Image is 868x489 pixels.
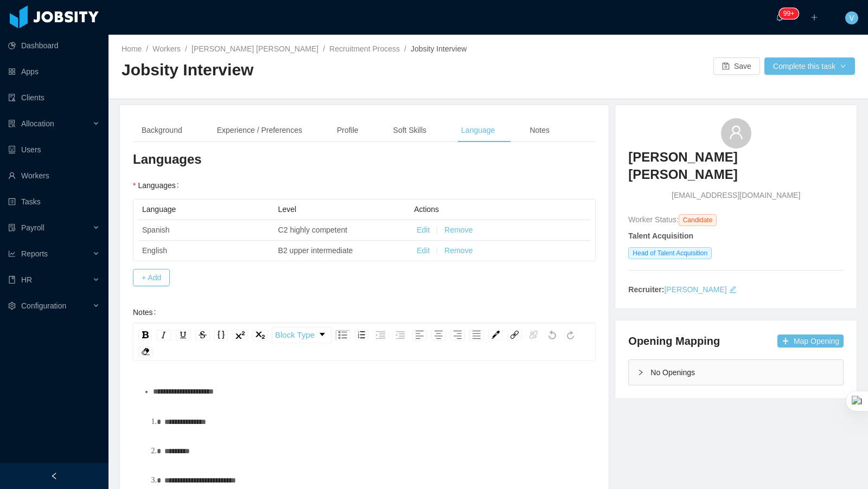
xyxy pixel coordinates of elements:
div: Remove [138,346,153,357]
div: rdw-dropdown [272,327,331,343]
button: icon: saveSave [713,57,760,75]
div: Subscript [252,330,268,340]
div: Italic [156,330,171,340]
div: Outdent [393,330,408,340]
label: Notes [133,308,160,317]
button: Remove [444,224,473,236]
button: icon: plusMap Opening [777,334,844,348]
i: icon: solution [8,120,16,127]
span: Head of Talent Acquisition [628,247,712,259]
span: / [146,44,148,53]
div: Language [452,118,503,143]
a: [PERSON_NAME] [PERSON_NAME] [628,149,844,190]
span: Payroll [21,223,44,232]
div: Unlink [526,330,541,340]
i: icon: user [729,125,744,140]
label: Languages [133,181,183,190]
div: icon: rightNo Openings [629,360,843,385]
span: [EMAIL_ADDRESS][DOMAIN_NAME] [672,190,800,201]
span: C2 highly competent [278,226,348,234]
span: Language [142,205,176,214]
button: Complete this taskicon: down [764,57,855,75]
i: icon: right [637,369,644,376]
div: Experience / Preferences [208,118,311,143]
button: Remove [444,245,473,256]
span: / [323,44,325,53]
h2: Jobsity Interview [122,59,488,81]
h3: Languages [133,151,596,168]
span: Candidate [679,214,717,226]
i: icon: file-protect [8,224,16,231]
div: Redo [564,330,577,340]
span: Allocation [21,119,54,128]
div: rdw-inline-control [136,327,270,343]
button: Edit [417,245,430,256]
div: Undo [545,330,559,340]
span: Configuration [21,301,66,310]
a: Block Type [272,327,331,343]
h4: Opening Mapping [628,333,720,349]
span: Level [278,205,296,214]
span: Worker Status: [628,215,678,224]
a: icon: profileTasks [8,191,100,213]
h3: [PERSON_NAME] [PERSON_NAME] [628,149,844,184]
div: Profile [328,118,367,143]
div: Notes [521,118,558,143]
sup: 901 [779,8,799,19]
div: rdw-toolbar [133,323,596,361]
span: Jobsity Interview [411,44,467,53]
div: rdw-link-control [505,327,543,343]
span: Reports [21,249,48,258]
a: icon: appstoreApps [8,61,100,82]
button: + Add [133,269,170,286]
i: icon: setting [8,302,16,310]
div: Bold [138,330,152,340]
span: English [142,246,167,255]
strong: Talent Acquisition [628,231,693,240]
a: icon: robotUsers [8,139,100,160]
a: [PERSON_NAME] [664,285,726,294]
div: Link [507,330,522,340]
div: Justify [469,330,484,340]
a: Workers [152,44,181,53]
i: icon: edit [729,286,737,293]
a: [PERSON_NAME] [PERSON_NAME] [192,44,318,53]
span: B2 upper intermediate [278,246,353,255]
div: Superscript [232,330,248,340]
div: rdw-history-control [543,327,579,343]
div: Monospace [214,330,228,340]
div: Strikethrough [195,330,210,340]
span: HR [21,275,32,284]
a: icon: pie-chartDashboard [8,35,100,56]
div: Soft Skills [385,118,435,143]
span: Spanish [142,226,170,234]
button: Edit [417,224,430,236]
div: Center [431,330,446,340]
span: Block Type [275,324,315,346]
div: rdw-color-picker [486,327,505,343]
div: Unordered [335,330,350,340]
a: Home [122,44,142,53]
div: Underline [176,330,191,340]
div: rdw-remove-control [136,346,155,357]
div: Indent [373,330,388,340]
span: / [404,44,406,53]
i: icon: book [8,276,16,284]
div: Right [450,330,465,340]
div: Left [412,330,427,340]
a: Recruitment Process [329,44,400,53]
span: / [185,44,187,53]
i: icon: bell [776,14,783,21]
a: icon: auditClients [8,87,100,108]
strong: Recruiter: [628,285,664,294]
div: rdw-list-control [333,327,410,343]
a: icon: userWorkers [8,165,100,186]
span: Actions [414,205,439,214]
div: Background [133,118,191,143]
i: icon: plus [810,14,818,21]
i: icon: line-chart [8,250,16,258]
div: rdw-textalign-control [410,327,486,343]
div: Ordered [355,330,368,340]
div: rdw-block-control [270,327,333,343]
span: V [849,11,854,24]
